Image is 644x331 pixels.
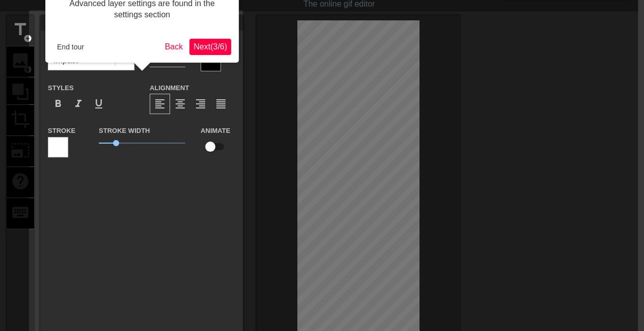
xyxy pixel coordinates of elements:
[52,98,64,110] span: format_bold
[150,83,189,93] label: Alignment
[72,98,85,110] span: format_italic
[193,42,227,51] span: Next ( 3 / 6 )
[48,83,74,93] label: Styles
[93,98,105,110] span: format_underline
[215,98,227,110] span: format_align_justify
[99,126,150,136] label: Stroke Width
[48,126,75,136] label: Stroke
[161,39,187,55] button: Back
[201,126,230,136] label: Animate
[174,98,186,110] span: format_align_center
[154,98,166,110] span: format_align_left
[194,98,207,110] span: format_align_right
[189,39,231,55] button: Next
[11,20,30,39] span: title
[53,39,88,54] button: End tour
[23,34,32,43] span: add_circle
